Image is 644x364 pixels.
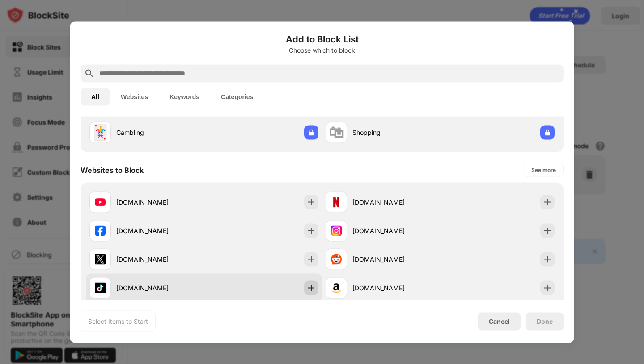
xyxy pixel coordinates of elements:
div: [DOMAIN_NAME] [352,283,440,293]
div: 🃏 [91,123,110,142]
div: [DOMAIN_NAME] [116,283,204,293]
div: [DOMAIN_NAME] [116,255,204,264]
img: favicons [95,197,106,207]
button: Websites [110,88,159,105]
img: favicons [95,282,106,293]
div: See more [531,165,556,174]
div: Done [537,318,553,325]
img: favicons [331,225,342,236]
div: Select Items to Start [88,317,148,326]
div: 🛍 [329,123,344,142]
button: All [80,88,110,105]
button: Keywords [159,88,210,105]
div: [DOMAIN_NAME] [352,197,440,207]
div: Websites to Block [80,165,144,174]
div: [DOMAIN_NAME] [352,226,440,235]
img: favicons [331,254,342,264]
div: [DOMAIN_NAME] [116,197,204,207]
img: favicons [331,282,342,293]
h6: Add to Block List [80,32,563,46]
div: [DOMAIN_NAME] [352,255,440,264]
img: favicons [331,197,342,207]
div: Choose which to block [80,46,563,54]
div: Gambling [116,128,204,137]
img: favicons [95,225,106,236]
div: Shopping [352,128,440,137]
div: [DOMAIN_NAME] [116,226,204,235]
div: Cancel [489,318,510,325]
button: Categories [210,88,264,105]
img: favicons [95,254,106,264]
img: search.svg [84,68,95,79]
